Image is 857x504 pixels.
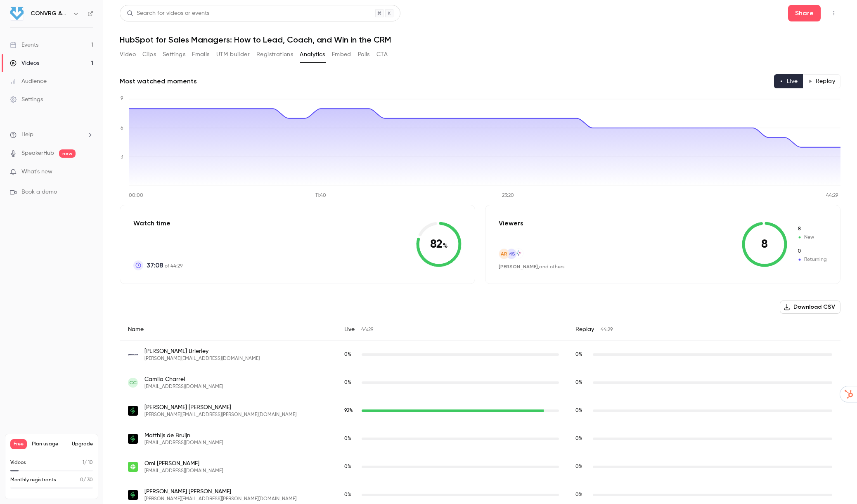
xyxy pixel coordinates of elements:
h2: Most watched moments [120,76,197,86]
button: Registrations [256,48,293,61]
p: / 10 [83,459,93,466]
span: AR [501,250,507,258]
button: Analytics [300,48,325,61]
span: Replay watch time [575,491,589,499]
button: Emails [192,48,209,61]
span: new [59,149,76,158]
tspan: 6 [121,126,123,131]
p: of 44:29 [147,260,182,270]
span: 92 % [344,408,353,413]
span: Returning [797,256,827,263]
button: Share [788,5,821,21]
button: Embed [332,48,351,61]
span: 0 % [575,436,582,441]
span: 0 % [344,464,351,469]
span: 44:29 [601,327,613,332]
div: camilacharrel@gmail.com [120,369,840,397]
span: Help [21,130,33,139]
img: diazcooper.com [128,462,138,472]
p: Videos [10,459,26,466]
img: ligtas.co.uk [514,249,523,258]
span: [PERSON_NAME][EMAIL_ADDRESS][DOMAIN_NAME] [144,355,260,362]
span: Plan usage [32,441,67,447]
span: [PERSON_NAME] [PERSON_NAME] [144,487,296,496]
div: Audience [10,77,47,85]
span: 44:29 [361,327,373,332]
h1: HubSpot for Sales Managers: How to Lead, Coach, and Win in the CRM [120,35,840,45]
span: Matthijs de Bruijn [144,431,223,440]
span: Live watch time [344,435,357,442]
span: New [797,225,827,233]
p: Viewers [499,218,523,228]
span: 0 % [344,492,351,497]
tspan: 44:29 [826,193,838,198]
img: myenergi.com [128,490,138,500]
div: peter.cox@myenergi.com [120,397,840,425]
span: 0 % [575,352,582,357]
p: Monthly registrants [10,476,56,484]
span: Returning [797,248,827,255]
button: CTA [376,48,388,61]
span: Omi [PERSON_NAME] [144,459,223,468]
span: 0 % [344,380,351,385]
div: Replay [567,319,840,341]
tspan: 00:00 [129,193,143,198]
a: SpeakerHub [21,149,54,158]
span: [PERSON_NAME][EMAIL_ADDRESS][PERSON_NAME][DOMAIN_NAME] [144,412,296,418]
h6: CONVRG Agency [31,9,69,18]
span: Live watch time [344,407,357,414]
span: 0 % [575,380,582,385]
span: Free [10,439,27,449]
span: Live watch time [344,379,357,386]
div: Search for videos or events [127,9,209,18]
tspan: 3 [121,155,123,160]
span: Replay watch time [575,463,589,471]
button: Top Bar Actions [827,7,840,20]
span: 37:08 [147,260,163,270]
span: [EMAIL_ADDRESS][DOMAIN_NAME] [144,440,223,446]
p: / 30 [80,476,93,484]
div: Name [120,319,336,341]
div: Live [336,319,567,341]
button: Clips [142,48,156,61]
a: and others [539,265,565,270]
button: Settings [163,48,185,61]
button: Polls [358,48,370,61]
span: Live watch time [344,491,357,499]
span: Live watch time [344,463,357,471]
span: [EMAIL_ADDRESS][DOMAIN_NAME] [144,468,223,474]
button: UTM builder [216,48,250,61]
div: Settings [10,95,43,104]
img: myenergi.com [128,434,138,444]
span: 0 [80,478,83,483]
button: Upgrade [72,441,93,447]
img: myenergi.com [128,406,138,416]
span: [PERSON_NAME] [499,264,538,270]
button: Live [774,74,803,88]
p: Watch time [133,218,182,228]
img: CONVRG Agency [10,7,24,20]
span: Replay watch time [575,351,589,358]
span: [PERSON_NAME][EMAIL_ADDRESS][PERSON_NAME][DOMAIN_NAME] [144,496,296,502]
span: [PERSON_NAME] Brierley [144,347,260,355]
button: Video [120,48,136,61]
tspan: 23:20 [502,193,514,198]
img: babelquest.co.uk [128,354,138,355]
span: What's new [21,168,52,176]
div: omi@diazcooper.com [120,453,840,481]
button: Download CSV [780,301,840,314]
span: 0 % [575,492,582,497]
span: 0 % [344,352,351,357]
span: 0 % [344,436,351,441]
span: 0 % [575,464,582,469]
span: [EMAIL_ADDRESS][DOMAIN_NAME] [144,383,223,390]
div: Videos [10,59,39,67]
div: Events [10,41,38,49]
span: Camila Charrel [144,375,223,383]
div: matthijs.debruijn@myenergi.com [120,425,840,453]
span: 0 % [575,408,582,413]
span: MS [508,250,515,258]
div: , [499,263,565,270]
li: help-dropdown-opener [10,130,93,139]
span: Replay watch time [575,435,589,442]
